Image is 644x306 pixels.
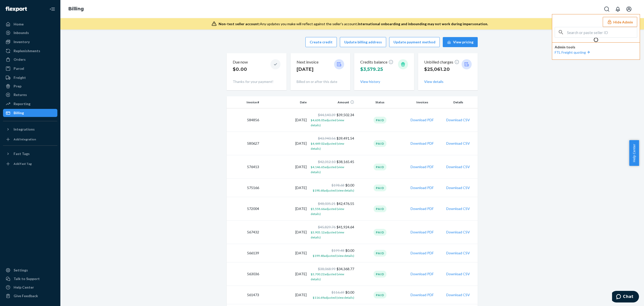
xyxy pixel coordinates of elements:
a: Reporting [3,100,57,108]
td: [DATE] [261,262,309,286]
button: Download CSV [446,185,470,190]
a: Prep [3,82,57,90]
a: Returns [3,91,57,99]
span: $3,905.12 adjusted (view details) [311,230,344,239]
td: 584856 [227,108,261,132]
p: Billed on or after this date [297,79,344,84]
div: Home [14,22,24,27]
button: View details [424,79,444,84]
button: Help Center [629,140,639,166]
button: Hide Admin [603,17,637,27]
button: $4,638.05adjusted (view details) [311,117,354,128]
div: Integrations [14,127,35,132]
a: Billing [68,6,84,12]
button: Download CSV [446,271,470,277]
button: Download PDF [411,230,434,235]
a: Home [3,20,57,28]
button: Close Navigation [47,4,57,14]
div: Paid [374,250,386,257]
span: $45,829.76 [318,225,336,229]
span: $38,068.99 [318,267,336,271]
span: $43,940.56 [318,136,336,140]
a: Billing [3,109,57,117]
span: International onboarding and inbounding may not work during impersonation. [358,22,488,26]
a: Help Center [3,283,57,291]
td: 572004 [227,197,261,221]
button: View history [360,79,380,84]
button: Download CSV [446,230,470,235]
td: 561473 [227,286,261,304]
td: $42,476.55 [309,197,356,221]
span: $116.69 [332,290,344,294]
td: 580627 [227,132,261,155]
span: $199.48 [332,248,344,253]
span: $198.68 adjusted (view details) [313,189,354,192]
a: Inbounds [3,29,57,37]
button: Update billing address [340,37,386,47]
span: Non-test seller account: [219,22,260,26]
a: Add Fast Tag [3,160,57,168]
button: Download CSV [446,206,470,211]
td: [DATE] [261,221,309,244]
button: Download PDF [411,141,434,146]
iframe: Opens a widget where you can chat to one of our agents [612,291,639,303]
div: Any updates you make will reflect against the seller's account. [219,21,488,26]
td: 566139 [227,244,261,262]
div: Help Center [14,285,34,290]
div: Paid [374,292,386,298]
button: Download PDF [411,206,434,211]
div: Paid [374,185,386,191]
th: Status [356,96,404,108]
td: [DATE] [261,108,309,132]
div: Paid [374,271,386,278]
p: Credits balance [360,59,393,65]
button: $4,449.02adjusted (view details) [311,141,354,151]
span: $3,579.25 [360,67,383,72]
button: Create credit [305,37,337,47]
span: $4,146.65 adjusted (view details) [311,165,344,174]
td: $34,368.77 [309,262,356,286]
a: FTL Freight quoting [555,50,591,54]
td: 563036 [227,262,261,286]
div: Paid [374,140,386,147]
button: Open Search Box [602,4,612,14]
span: $116.69 adjusted (view details) [313,296,354,299]
div: Paid [374,229,386,236]
div: Parcel [14,66,24,71]
button: $199.48adjusted (view details) [313,253,354,258]
button: Update payment method [389,37,440,47]
td: $38,165.45 [309,155,356,179]
td: $0.00 [309,179,356,197]
div: Add Fast Tag [14,162,32,166]
button: Download PDF [411,292,434,297]
p: Next invoice [297,59,318,65]
div: Billing [14,110,24,115]
ol: breadcrumbs [64,2,88,16]
div: Paid [374,164,386,170]
button: Open account menu [624,4,634,14]
td: $0.00 [309,286,356,304]
th: Date [261,96,309,108]
div: Orders [14,57,26,62]
a: Freight [3,74,57,82]
td: $39,491.54 [309,132,356,155]
button: Download PDF [411,271,434,277]
td: [DATE] [261,286,309,304]
div: Add Integration [14,137,36,141]
button: Integrations [3,125,57,133]
div: Fast Tags [14,151,30,156]
button: $3,700.22adjusted (view details) [311,271,354,282]
td: $0.00 [309,244,356,262]
p: Thanks for your payment! [233,79,280,84]
p: $0.00 [233,66,248,73]
th: Details [441,96,478,108]
td: $41,924.64 [309,221,356,244]
button: Download CSV [446,141,470,146]
a: Settings [3,266,57,274]
button: Give Feedback [3,292,57,300]
span: $44,140.39 [318,113,336,117]
td: [DATE] [261,179,309,197]
button: Download PDF [411,164,434,169]
input: Search or paste seller ID [567,27,637,37]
